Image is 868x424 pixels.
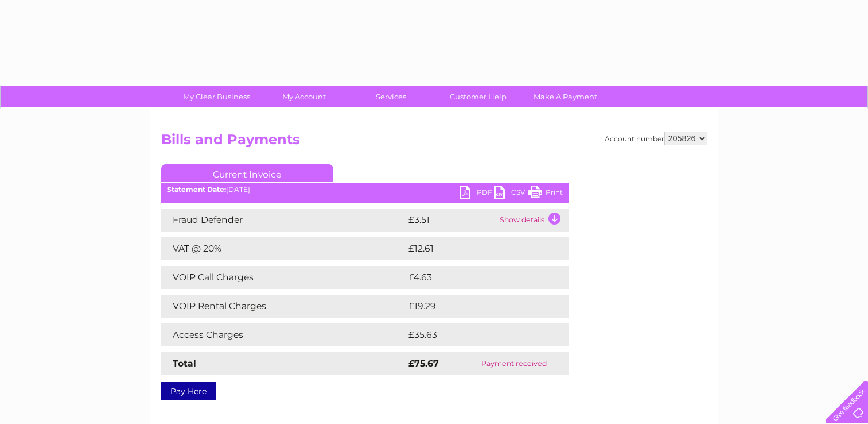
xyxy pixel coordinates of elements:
a: Print [528,186,563,202]
td: £12.61 [406,237,543,260]
td: VOIP Rental Charges [161,295,406,318]
td: Payment received [460,352,568,375]
td: £3.51 [406,209,497,232]
a: CSV [494,186,528,202]
td: VAT @ 20% [161,237,406,260]
td: Fraud Defender [161,209,406,232]
div: Account number [605,132,707,145]
a: PDF [460,186,494,202]
strong: £75.67 [408,358,439,369]
td: Access Charges [161,323,406,346]
td: VOIP Call Charges [161,266,406,289]
a: Customer Help [431,86,526,107]
a: Services [344,86,438,107]
a: Make A Payment [518,86,613,107]
td: £19.29 [406,295,544,318]
a: Pay Here [161,382,216,400]
h2: Bills and Payments [161,132,707,153]
a: Current Invoice [161,164,333,182]
td: £35.63 [406,323,545,346]
td: Show details [497,209,569,232]
b: Statement Date: [167,185,226,194]
div: [DATE] [161,186,569,194]
strong: Total [173,358,196,369]
a: My Clear Business [169,86,264,107]
a: My Account [256,86,351,107]
td: £4.63 [406,266,542,289]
